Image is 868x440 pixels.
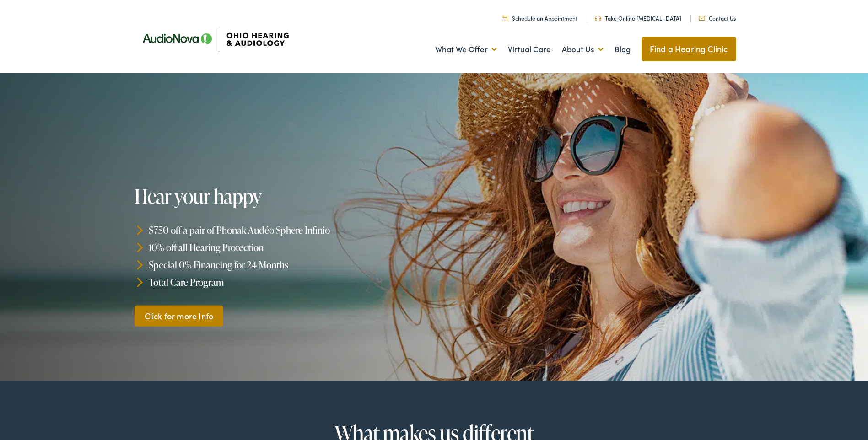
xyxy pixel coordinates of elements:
[135,305,223,327] a: Click for more Info
[595,16,601,21] img: Headphones icone to schedule online hearing test in Cincinnati, OH
[502,14,577,22] a: Schedule an Appointment
[135,221,438,239] li: $750 off a pair of Phonak Audéo Sphere Infinio
[642,37,736,61] a: Find a Hearing Clinic
[595,14,681,22] a: Take Online [MEDICAL_DATA]
[508,32,551,66] a: Virtual Care
[135,239,438,256] li: 10% off all Hearing Protection
[562,32,604,66] a: About Us
[699,16,705,21] img: Mail icon representing email contact with Ohio Hearing in Cincinnati, OH
[699,14,736,22] a: Contact Us
[615,32,631,66] a: Blog
[502,15,507,21] img: Calendar Icon to schedule a hearing appointment in Cincinnati, OH
[135,273,438,290] li: Total Care Program
[135,256,438,274] li: Special 0% Financing for 24 Months
[435,32,497,66] a: What We Offer
[135,186,438,207] h1: Hear your happy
